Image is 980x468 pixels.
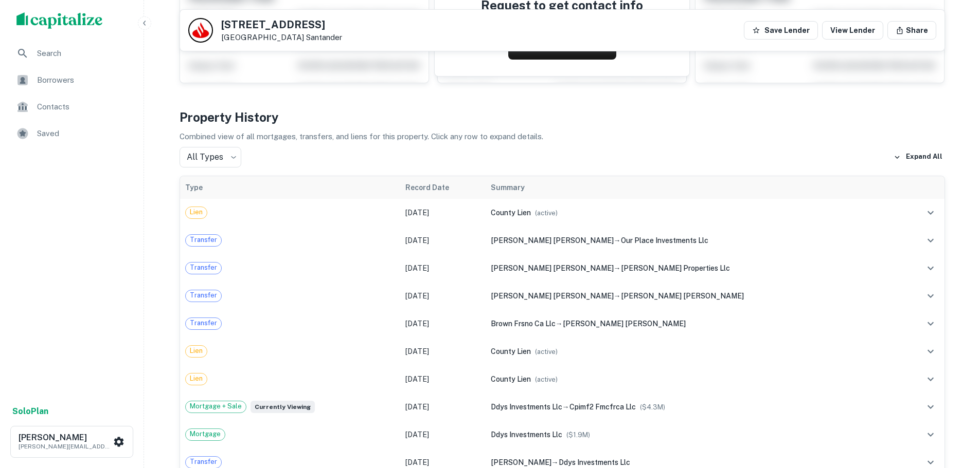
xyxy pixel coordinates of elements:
[400,282,485,310] td: [DATE]
[19,442,111,451] p: [PERSON_NAME][EMAIL_ADDRESS][DOMAIN_NAME]
[922,259,939,277] button: expand row
[922,398,939,416] button: expand row
[186,346,207,356] span: Lien
[922,232,939,249] button: expand row
[221,33,342,42] p: [GEOGRAPHIC_DATA]
[400,199,485,227] td: [DATE]
[186,207,207,217] span: Lien
[186,429,225,439] span: Mortgage
[8,68,135,92] a: Borrowers
[491,375,531,383] span: county lien
[180,176,401,199] th: Type
[400,393,485,421] td: [DATE]
[822,21,883,40] a: View Lender
[186,235,221,245] span: Transfer
[640,403,665,411] span: ($ 4.3M )
[8,41,135,66] a: Search
[491,263,896,274] div: →
[922,287,939,305] button: expand row
[491,403,562,411] span: ddys investments llc
[535,376,558,383] span: ( active )
[251,401,315,413] span: Currently viewing
[306,33,342,42] a: Santander
[491,457,896,468] div: →
[744,21,818,40] button: Save Lender
[400,176,485,199] th: Record Date
[186,401,246,411] span: Mortgage + Sale
[569,403,636,411] span: cpimf2 fmcfrca llc
[186,457,221,467] span: Transfer
[922,426,939,443] button: expand row
[491,235,896,246] div: →
[491,209,531,217] span: county lien
[491,430,562,439] span: ddys investments llc
[491,264,614,272] span: [PERSON_NAME] [PERSON_NAME]
[563,320,686,328] span: [PERSON_NAME] [PERSON_NAME]
[922,315,939,332] button: expand row
[37,127,129,140] span: Saved
[400,254,485,282] td: [DATE]
[891,149,945,165] button: Expand All
[37,101,129,113] span: Contacts
[400,365,485,393] td: [DATE]
[8,95,135,119] a: Contacts
[180,108,945,126] h4: Property History
[491,318,896,329] div: →
[491,290,896,302] div: →
[186,263,221,273] span: Transfer
[180,147,241,167] div: All Types
[922,204,939,221] button: expand row
[566,431,590,439] span: ($ 1.9M )
[19,434,111,442] h6: [PERSON_NAME]
[491,292,614,300] span: [PERSON_NAME] [PERSON_NAME]
[400,310,485,338] td: [DATE]
[180,130,945,143] p: Combined view of all mortgages, transfers, and liens for this property. Click any row to expand d...
[491,401,896,413] div: →
[400,338,485,365] td: [DATE]
[10,426,133,458] button: [PERSON_NAME][PERSON_NAME][EMAIL_ADDRESS][DOMAIN_NAME]
[491,347,531,355] span: county lien
[621,236,708,245] span: our place investments llc
[12,405,48,418] a: SoloPlan
[491,236,614,245] span: [PERSON_NAME] [PERSON_NAME]
[621,292,744,300] span: [PERSON_NAME] [PERSON_NAME]
[186,318,221,328] span: Transfer
[559,458,630,466] span: ddys investments llc
[486,176,901,199] th: Summary
[491,458,551,466] span: [PERSON_NAME]
[621,264,730,272] span: [PERSON_NAME] properties llc
[535,209,558,217] span: ( active )
[186,373,207,384] span: Lien
[491,320,556,328] span: brown frsno ca llc
[922,370,939,388] button: expand row
[12,406,48,416] strong: Solo Plan
[400,227,485,254] td: [DATE]
[37,47,129,60] span: Search
[37,74,129,86] span: Borrowers
[887,21,936,40] button: Share
[16,12,103,29] img: capitalize-logo.png
[8,121,135,146] a: Saved
[186,290,221,301] span: Transfer
[929,386,980,435] iframe: Chat Widget
[535,348,558,355] span: ( active )
[922,343,939,360] button: expand row
[400,421,485,448] td: [DATE]
[221,20,342,30] h5: [STREET_ADDRESS]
